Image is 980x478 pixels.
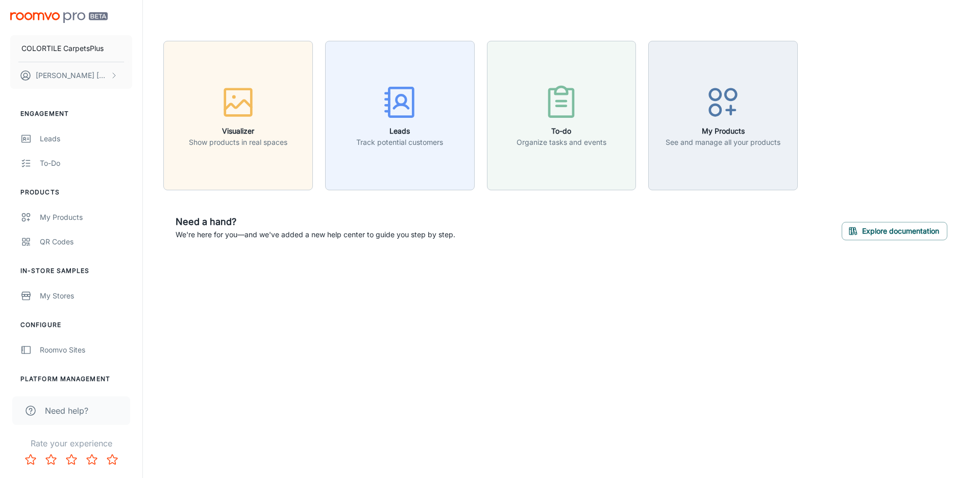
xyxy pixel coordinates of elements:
button: VisualizerShow products in real spaces [163,41,313,190]
h6: My Products [666,125,780,137]
p: We're here for you—and we've added a new help center to guide you step by step. [176,229,455,240]
p: See and manage all your products [666,137,780,148]
div: My Stores [40,290,132,301]
button: Explore documentation [842,222,947,240]
div: To-do [40,158,132,169]
p: Organize tasks and events [517,137,606,148]
p: Track potential customers [356,137,443,148]
button: My ProductsSee and manage all your products [648,41,798,190]
div: QR Codes [40,236,132,247]
a: LeadsTrack potential customers [325,110,475,120]
img: Roomvo PRO Beta [10,12,108,23]
button: COLORTILE CarpetsPlus [10,35,132,62]
a: My ProductsSee and manage all your products [648,110,798,120]
button: LeadsTrack potential customers [325,41,475,190]
p: [PERSON_NAME] [PERSON_NAME] [36,70,108,81]
p: Show products in real spaces [189,137,287,148]
a: To-doOrganize tasks and events [487,110,636,120]
h6: Leads [356,125,443,137]
p: COLORTILE CarpetsPlus [21,43,104,54]
h6: Visualizer [189,125,287,137]
div: Leads [40,133,132,144]
h6: Need a hand? [176,215,455,229]
h6: To-do [517,125,606,137]
button: [PERSON_NAME] [PERSON_NAME] [10,62,132,89]
a: Explore documentation [842,225,947,235]
button: To-doOrganize tasks and events [487,41,636,190]
div: My Products [40,212,132,223]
